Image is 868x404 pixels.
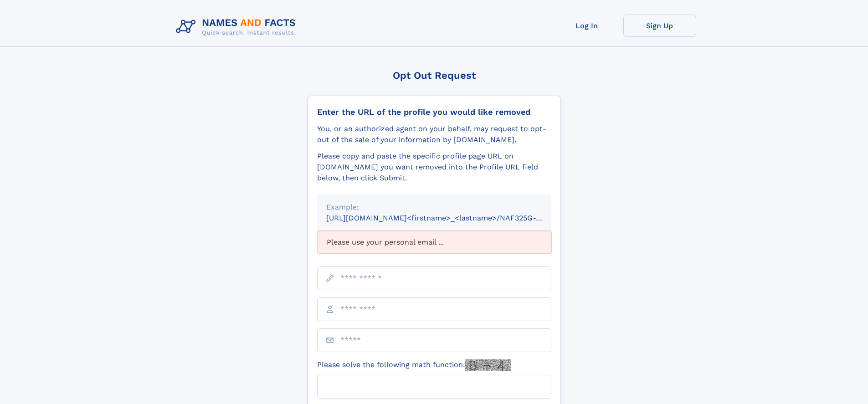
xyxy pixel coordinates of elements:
label: Please solve the following math function: [317,359,511,371]
a: Sign Up [623,15,696,37]
div: You, or an authorized agent on your behalf, may request to opt-out of the sale of your informatio... [317,123,551,145]
img: Logo Names and Facts [172,15,303,39]
div: Please copy and paste the specific profile page URL on [DOMAIN_NAME] you want removed into the Pr... [317,151,551,184]
small: [URL][DOMAIN_NAME]<firstname>_<lastname>/NAF325G-xxxxxxxx [326,214,569,222]
div: Please use your personal email ... [317,231,551,254]
a: Log In [550,15,623,37]
div: Enter the URL of the profile you would like removed [317,107,551,117]
div: Opt Out Request [308,70,561,81]
div: Example: [326,202,542,213]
